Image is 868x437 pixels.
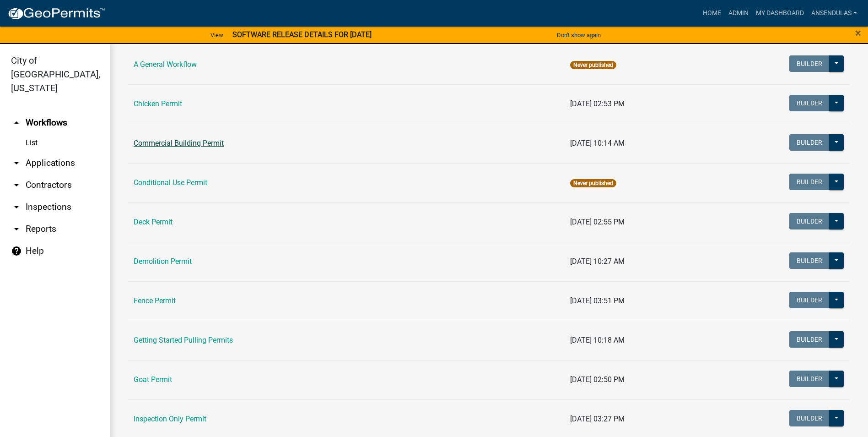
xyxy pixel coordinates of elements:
span: [DATE] 03:51 PM [570,296,625,305]
i: arrow_drop_up [11,117,22,128]
a: Inspection Only Permit [134,415,206,423]
button: Builder [789,95,830,111]
button: Builder [789,55,830,72]
strong: SOFTWARE RELEASE DETAILS FOR [DATE] [232,30,372,39]
button: Builder [789,410,830,426]
a: Deck Permit [134,218,173,226]
span: [DATE] 03:27 PM [570,415,625,423]
a: ansendulas [808,5,861,22]
button: Builder [789,134,830,151]
a: Chicken Permit [134,99,182,108]
a: Admin [725,5,752,22]
i: arrow_drop_down [11,180,22,191]
button: Builder [789,331,830,348]
a: A General Workflow [134,60,197,69]
a: My Dashboard [752,5,808,22]
a: View [207,27,227,43]
a: Home [699,5,725,22]
span: [DATE] 10:27 AM [570,257,625,266]
button: Don't show again [553,27,604,43]
i: help [11,246,22,257]
a: Commercial Building Permit [134,139,224,147]
button: Builder [789,292,830,308]
span: × [855,27,861,39]
span: [DATE] 02:55 PM [570,218,625,226]
button: Builder [789,371,830,387]
a: Demolition Permit [134,257,192,266]
span: Never published [570,61,616,69]
span: [DATE] 02:50 PM [570,375,625,384]
i: arrow_drop_down [11,202,22,213]
span: Never published [570,179,616,187]
span: [DATE] 02:53 PM [570,99,625,108]
span: [DATE] 10:14 AM [570,139,625,147]
a: Fence Permit [134,296,176,305]
i: arrow_drop_down [11,224,22,235]
button: Builder [789,213,830,229]
a: Getting Started Pulling Permits [134,336,233,344]
button: Close [855,27,861,38]
i: arrow_drop_down [11,158,22,169]
button: Builder [789,252,830,269]
a: Goat Permit [134,375,172,384]
button: Builder [789,174,830,190]
a: Conditional Use Permit [134,178,207,187]
span: [DATE] 10:18 AM [570,336,625,344]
